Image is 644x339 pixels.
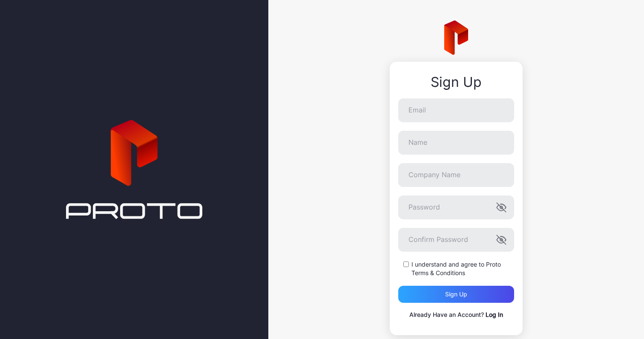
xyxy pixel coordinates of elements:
[486,311,503,318] a: Log In
[398,310,514,320] p: Already Have an Account?
[398,75,514,90] div: Sign Up
[411,260,514,277] label: I understand and agree to
[398,98,514,122] input: Email
[411,261,501,276] a: Proto Terms & Conditions
[398,195,514,219] input: Password
[398,131,514,155] input: Name
[496,235,506,245] button: Confirm Password
[398,163,514,187] input: Company Name
[398,228,514,252] input: Confirm Password
[398,286,514,303] button: Sign up
[445,291,467,298] div: Sign up
[496,202,506,213] button: Password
